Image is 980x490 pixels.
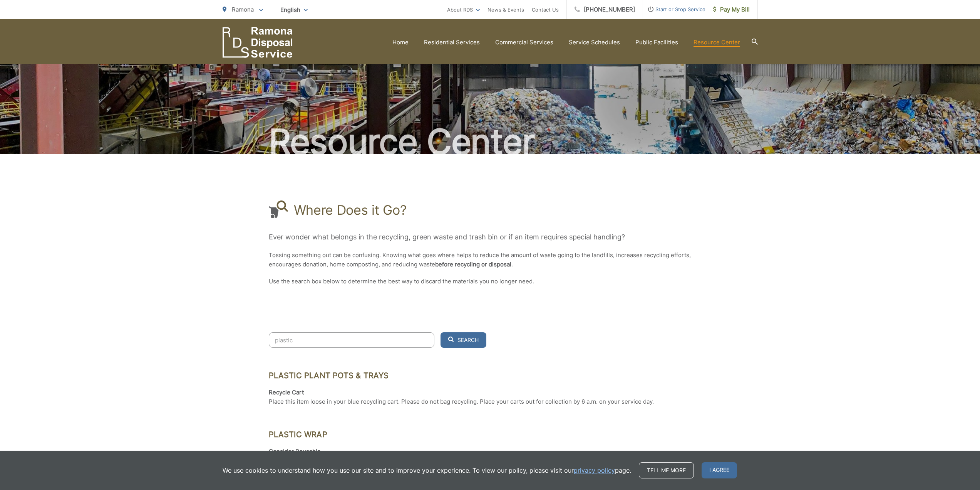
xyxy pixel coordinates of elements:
span: Search [457,337,479,344]
span: English [275,3,313,17]
h1: Where Does it Go? [294,202,407,218]
a: About RDS [447,5,480,14]
button: Search [441,332,486,348]
h3: Plastic Wrap [269,430,712,439]
a: Tell me more [639,462,694,478]
input: Search [269,332,434,348]
p: Tossing something out can be confusing. Knowing what goes where helps to reduce the amount of was... [269,251,712,269]
a: Commercial Services [495,38,553,47]
span: Ramona [232,6,254,13]
h3: Plastic Plant Pots & Trays [269,371,712,380]
a: Public Facilities [635,38,678,47]
span: Pay My Bill [713,5,750,14]
a: News & Events [487,5,524,14]
p: Ever wonder what belongs in the recycling, green waste and trash bin or if an item requires speci... [269,231,712,243]
a: EDCD logo. Return to the homepage. [223,27,293,58]
a: privacy policy [574,466,615,475]
span: I agree [702,462,737,478]
strong: Consider Reusable [269,448,321,455]
h2: Resource Center [223,123,758,161]
a: Service Schedules [569,38,620,47]
a: Resource Center [694,38,740,47]
p: Use the search box below to determine the best way to discard the materials you no longer need. [269,277,712,286]
a: Contact Us [532,5,559,14]
strong: before recycling or disposal [435,261,511,268]
p: Place this item loose in your blue recycling cart. Please do not bag recycling. Place your carts ... [269,397,654,406]
p: We use cookies to understand how you use our site and to improve your experience. To view our pol... [223,466,631,475]
a: Residential Services [424,38,480,47]
strong: Recycle Cart [269,389,304,396]
a: Home [392,38,409,47]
